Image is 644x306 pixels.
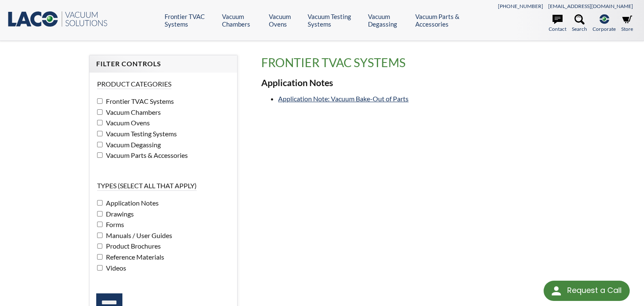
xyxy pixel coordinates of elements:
span: Vacuum Ovens [104,119,150,127]
input: Vacuum Testing Systems [97,131,103,136]
legend: Product Categories [97,79,171,89]
h3: Application Notes [261,77,555,89]
div: Request a Call [544,281,630,301]
input: Vacuum Chambers [97,109,103,115]
span: Product Brochures [104,242,161,250]
a: Search [572,14,587,33]
input: Product Brochures [97,244,103,249]
span: Videos [104,264,126,272]
span: Forms [104,220,124,228]
span: Vacuum Chambers [104,108,161,116]
span: Drawings [104,210,134,218]
a: Application Note: Vacuum Bake-Out of Parts [278,95,409,103]
input: Manuals / User Guides [97,233,103,238]
a: Vacuum Ovens [269,13,301,28]
span: Reference Materials [104,253,164,261]
span: Vacuum Parts & Accessories [104,151,188,159]
input: Application Notes [97,200,103,206]
legend: Types (select all that apply) [97,181,197,191]
span: Manuals / User Guides [104,231,172,239]
a: Vacuum Testing Systems [308,13,362,28]
input: Vacuum Degassing [97,142,103,147]
a: [EMAIL_ADDRESS][DOMAIN_NAME] [548,3,633,9]
span: Application Notes [104,199,159,207]
input: Forms [97,222,103,227]
span: Frontier TVAC Systems [104,97,174,105]
input: Videos [97,265,103,271]
input: Reference Materials [97,254,103,260]
span: Vacuum Degassing [104,141,161,149]
a: Store [621,14,633,33]
span: Corporate [593,25,616,33]
span: translation missing: en.product_groups.Frontier TVAC Systems [261,55,406,70]
input: Vacuum Ovens [97,120,103,125]
h4: Filter Controls [96,60,230,68]
a: Vacuum Chambers [222,13,262,28]
div: Request a Call [567,281,621,300]
span: Vacuum Testing Systems [104,130,177,138]
input: Drawings [97,211,103,217]
a: [PHONE_NUMBER] [498,3,543,9]
a: Frontier TVAC Systems [165,13,216,28]
img: round button [549,284,563,298]
a: Contact [549,14,566,33]
input: Frontier TVAC Systems [97,98,103,104]
a: Vacuum Parts & Accessories [415,13,477,28]
input: Vacuum Parts & Accessories [97,152,103,158]
a: Vacuum Degassing [368,13,409,28]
